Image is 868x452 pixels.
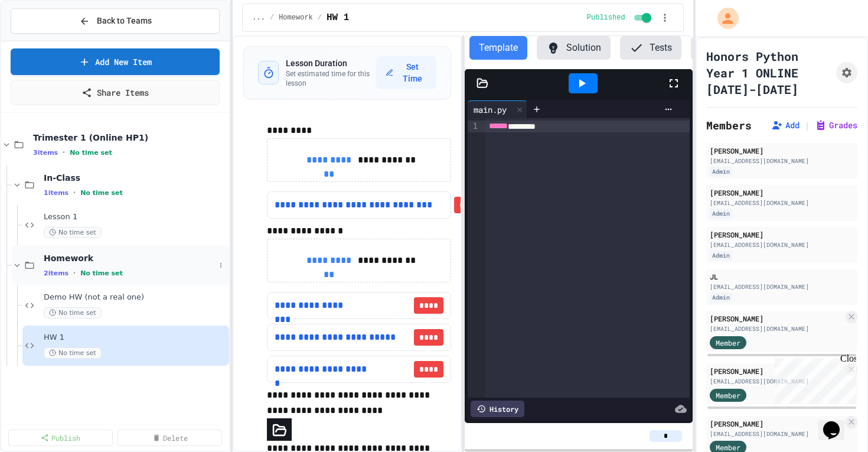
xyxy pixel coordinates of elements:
[587,11,654,25] div: Content is published and visible to students
[73,268,76,278] span: •
[710,157,854,165] div: [EMAIL_ADDRESS][DOMAIN_NAME]
[710,324,843,333] div: [EMAIL_ADDRESS][DOMAIN_NAME]
[44,292,227,303] span: Demo HW (not a real one)
[537,36,611,60] button: Solution
[815,119,857,131] button: Grades
[44,307,102,318] span: No time set
[270,13,274,22] span: /
[44,253,215,264] span: Homework
[44,347,102,359] span: No time set
[710,282,854,291] div: [EMAIL_ADDRESS][DOMAIN_NAME]
[716,337,740,348] span: Member
[710,418,843,429] div: [PERSON_NAME]
[818,405,856,440] iframe: chat widget
[73,188,76,197] span: •
[318,13,322,22] span: /
[279,13,313,22] span: Homework
[710,292,732,303] div: Admin
[710,271,854,282] div: JL
[118,430,222,446] a: Delete
[710,366,843,376] div: [PERSON_NAME]
[691,36,764,60] button: Settings
[468,121,479,132] div: 1
[710,313,843,324] div: [PERSON_NAME]
[252,13,265,22] span: ...
[770,353,856,404] iframe: chat widget
[44,227,102,238] span: No time set
[11,80,220,105] a: Share Items
[44,173,227,183] span: In-Class
[469,36,527,60] button: Template
[716,390,740,401] span: Member
[33,132,227,143] span: Trimester 1 (Online HP1)
[710,240,854,249] div: [EMAIL_ADDRESS][DOMAIN_NAME]
[710,430,843,438] div: [EMAIL_ADDRESS][DOMAIN_NAME]
[587,13,625,22] span: Published
[33,149,58,157] span: 3 items
[11,48,220,75] a: Add New Item
[771,119,800,131] button: Add
[376,56,436,89] button: Set Time
[5,5,81,75] div: Chat with us now!Close
[44,333,227,343] span: HW 1
[70,149,112,157] span: No time set
[471,401,524,417] div: History
[706,117,752,134] h2: Members
[215,259,227,271] button: More options
[468,103,513,116] div: main.py
[836,62,857,83] button: Assignment Settings
[468,100,527,118] div: main.py
[327,11,349,25] span: HW 1
[710,377,843,386] div: [EMAIL_ADDRESS][DOMAIN_NAME]
[286,69,376,88] p: Set estimated time for this lesson
[80,269,123,277] span: No time set
[706,48,831,97] h1: Honors Python Year 1 ONLINE [DATE]-[DATE]
[11,8,220,34] button: Back to Teams
[44,212,227,222] span: Lesson 1
[710,229,854,240] div: [PERSON_NAME]
[97,15,152,27] span: Back to Teams
[44,269,68,277] span: 2 items
[710,167,732,177] div: Admin
[710,145,854,156] div: [PERSON_NAME]
[710,209,732,219] div: Admin
[80,189,123,197] span: No time set
[286,57,376,69] h3: Lesson Duration
[620,36,681,60] button: Tests
[710,251,732,261] div: Admin
[44,189,68,197] span: 1 items
[710,199,854,207] div: [EMAIL_ADDRESS][DOMAIN_NAME]
[8,430,113,446] a: Publish
[804,118,810,132] span: |
[710,187,854,198] div: [PERSON_NAME]
[63,148,65,157] span: •
[705,5,742,32] div: My Account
